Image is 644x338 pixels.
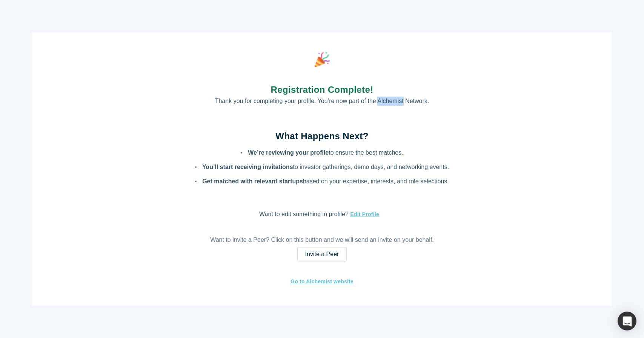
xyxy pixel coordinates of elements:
[202,178,449,184] p: based on your expertise, interests, and role selections.
[315,52,330,67] img: party popper
[259,210,385,219] p: Want to edit something in profile?
[202,164,449,170] p: to investor gatherings, demo days, and networking events.
[215,97,429,106] p: Thank you for completing your profile. You’re now part of the Alchemist Network.
[248,149,403,156] p: to ensure the best matches.
[215,83,429,97] h1: Registration Complete!
[210,235,434,244] p: Want to invite a Peer? Click on this button and we will send an invite on your behalf.
[202,164,293,170] strong: You’ll start receiving invitations
[349,210,380,219] button: Edit Profile
[290,277,354,286] a: Go to Alchemist website
[195,129,449,143] h2: What Happens Next?
[297,247,347,261] a: Invite a Peer
[202,178,303,184] strong: Get matched with relevant startups
[248,149,329,156] strong: We’re reviewing your profile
